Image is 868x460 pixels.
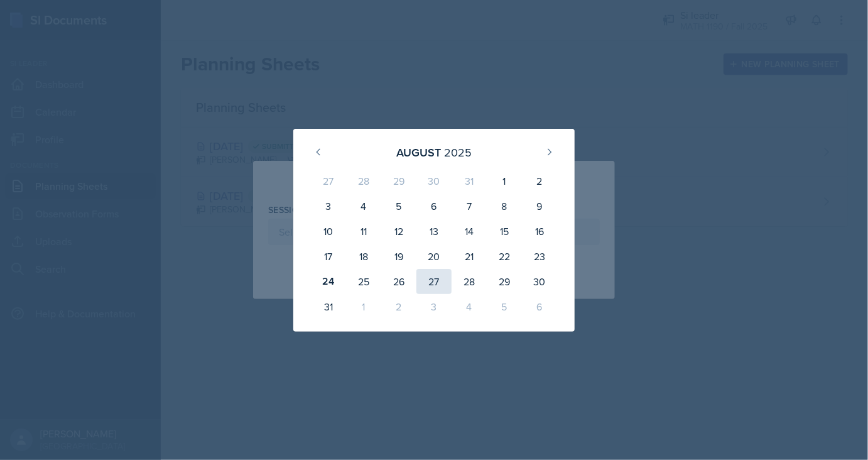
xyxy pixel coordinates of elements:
div: 4 [346,194,381,219]
div: 31 [311,294,346,319]
div: 15 [487,219,522,244]
div: 10 [311,219,346,244]
div: 18 [346,244,381,269]
div: 2 [381,294,416,319]
div: 4 [452,294,487,319]
div: August [396,144,441,161]
div: 30 [416,168,452,194]
div: 19 [381,244,416,269]
div: 7 [452,194,487,219]
div: 20 [416,244,452,269]
div: 9 [522,194,557,219]
div: 2025 [444,144,472,161]
div: 29 [381,168,416,194]
div: 1 [346,294,381,319]
div: 8 [487,194,522,219]
div: 12 [381,219,416,244]
div: 27 [416,269,452,294]
div: 2 [522,168,557,194]
div: 17 [311,244,346,269]
div: 26 [381,269,416,294]
div: 11 [346,219,381,244]
div: 23 [522,244,557,269]
div: 6 [416,194,452,219]
div: 31 [452,168,487,194]
div: 14 [452,219,487,244]
div: 1 [487,168,522,194]
div: 30 [522,269,557,294]
div: 21 [452,244,487,269]
div: 5 [487,294,522,319]
div: 16 [522,219,557,244]
div: 24 [311,269,346,294]
div: 13 [416,219,452,244]
div: 25 [346,269,381,294]
div: 3 [311,194,346,219]
div: 29 [487,269,522,294]
div: 22 [487,244,522,269]
div: 3 [416,294,452,319]
div: 27 [311,168,346,194]
div: 28 [346,168,381,194]
div: 5 [381,194,416,219]
div: 6 [522,294,557,319]
div: 28 [452,269,487,294]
